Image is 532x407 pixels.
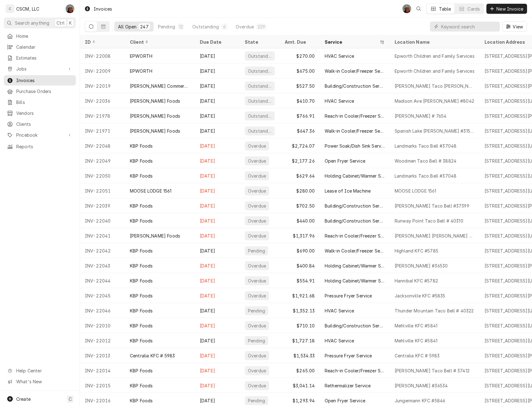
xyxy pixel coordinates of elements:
div: Overdue [247,322,267,329]
div: Landmarks Taco Bell #37048 [395,143,456,149]
div: Outstanding [247,83,272,89]
div: KBP Foods [130,382,153,389]
div: INV-22040 [80,213,125,228]
div: INV-22012 [80,333,125,348]
div: INV-22019 [80,78,125,93]
div: Overdue [247,203,267,209]
div: $400.84 [280,258,320,273]
div: [DATE] [195,273,240,288]
div: Overdue [247,158,267,164]
div: Building/Construction Service [325,322,385,329]
div: 12 [179,23,183,30]
div: KBP Foods [130,248,153,254]
div: $2,177.26 [280,153,320,168]
div: KBP Foods [130,337,153,344]
div: [DATE] [195,348,240,363]
div: [DATE] [195,333,240,348]
div: INV-21978 [80,108,125,123]
div: $2,724.07 [280,138,320,153]
div: [DATE] [195,243,240,258]
div: Overdue [247,382,267,389]
div: Pending [247,337,266,344]
span: Search anything [15,20,49,26]
div: Open Fryer Service [325,397,365,404]
div: Landmarks Taco Bell #37048 [395,173,456,179]
div: Due Date [200,39,234,45]
div: Pending [247,397,266,404]
div: [PERSON_NAME] # 7654 [395,113,446,119]
div: $629.64 [280,168,320,183]
div: $1,921.68 [280,288,320,303]
div: [DATE] [195,168,240,183]
a: Bills [4,97,76,107]
div: INV-22013 [80,348,125,363]
div: C [6,4,14,13]
div: [DATE] [195,108,240,123]
div: Building/Construction Service [325,218,385,224]
div: [DATE] [195,138,240,153]
div: Outstanding [247,68,272,74]
div: KBP Foods [130,173,153,179]
a: Go to What's New [4,376,76,387]
div: INV-22044 [80,273,125,288]
div: All Open [118,23,136,30]
div: Overdue [247,218,267,224]
div: Mehlville KFC #5841 [395,322,437,329]
span: Help Center [16,367,72,374]
div: Jacksonville KFC #5835 [395,292,446,299]
div: Dena Vecchetti's Avatar [402,4,411,13]
div: [DATE] [195,288,240,303]
span: Estimates [16,55,73,61]
div: [PERSON_NAME] Taco Bell #37399 [395,203,469,209]
div: INV-21971 [80,123,125,138]
div: KBP Foods [130,277,153,284]
div: $1,317.96 [280,228,320,243]
div: HVAC Service [325,53,354,59]
div: $410.70 [280,93,320,108]
span: Bills [16,99,73,105]
div: Mehlville KFC #5841 [395,337,437,344]
div: $766.91 [280,108,320,123]
div: Pressure Fryer Service [325,352,372,359]
div: Outstanding [247,128,272,134]
a: Calendar [4,42,76,52]
div: [PERSON_NAME] Foods [130,233,180,239]
div: Pending [247,248,266,254]
div: 6 [223,23,226,30]
div: [DATE] [195,78,240,93]
div: $702.50 [280,198,320,213]
div: [DATE] [195,363,240,378]
div: [PERSON_NAME] #36530 [395,262,448,269]
div: Walk-in Cooler/Freezer Service Call [325,248,385,254]
div: Client [130,39,189,45]
div: Outstanding [247,113,272,119]
div: Amt. Due [285,39,313,45]
div: INV-22050 [80,168,125,183]
div: INV-22015 [80,378,125,393]
div: Holding Cabinet/Warmer Service [325,277,385,284]
div: [DATE] [195,318,240,333]
div: KBP Foods [130,367,153,374]
div: INV-22009 [80,63,125,78]
span: Invoices [16,77,73,84]
div: $280.00 [280,183,320,198]
div: ID [85,39,119,45]
div: Dena Vecchetti's Avatar [66,4,74,13]
div: State [245,39,275,45]
div: KBP Foods [130,307,153,314]
div: INV-22045 [80,288,125,303]
span: New Invoice [495,6,525,12]
div: [PERSON_NAME] [PERSON_NAME] #32731 [395,233,475,239]
a: Invoices [4,75,76,86]
div: Woodmen Taco Bell # 38824 [395,158,456,164]
div: INV-22039 [80,198,125,213]
div: Outstanding [247,98,272,104]
div: DV [66,4,74,13]
div: KBP Foods [130,292,153,299]
span: Clients [16,121,73,127]
span: Create [16,396,31,402]
div: [PERSON_NAME] Foods [130,113,180,119]
a: Go to Pricebook [4,130,76,140]
a: Home [4,31,76,41]
div: MOOSE LODGE 1561 [395,188,436,194]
